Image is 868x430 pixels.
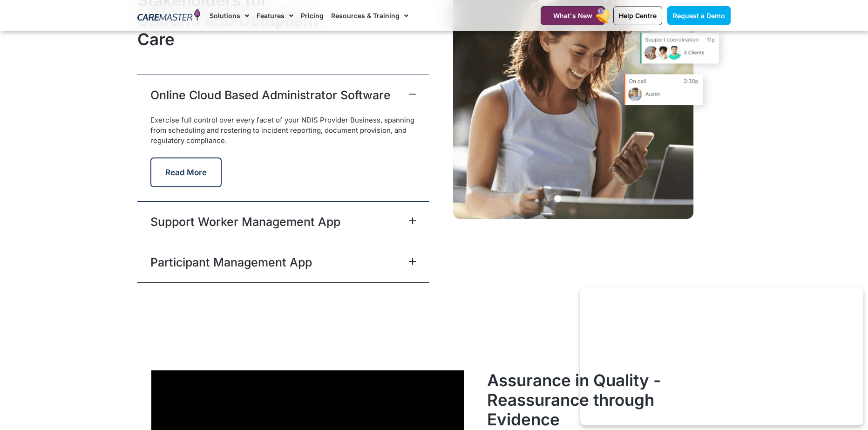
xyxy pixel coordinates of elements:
[541,6,605,25] a: What's New
[150,157,222,187] button: Read More
[137,115,429,201] div: Online Cloud Based Administrator Software
[137,201,429,242] div: Support Worker Management App
[150,87,391,103] a: Online Cloud Based Administrator Software
[580,287,863,425] iframe: Popup CTA
[137,9,200,23] img: CareMaster Logo
[150,213,340,230] a: Support Worker Management App
[137,75,429,115] div: Online Cloud Based Administrator Software
[150,116,414,145] span: Exercise full control over every facet of your NDIS Provider Business, spanning from scheduling a...
[667,6,731,25] a: Request a Demo
[553,12,592,20] span: What's New
[487,370,731,429] h2: Assurance in Quality - Reassurance through Evidence
[619,12,657,20] span: Help Centre
[613,6,662,25] a: Help Centre
[150,254,312,271] a: Participant Management App
[150,168,222,177] a: Read More
[673,12,725,20] span: Request a Demo
[137,242,429,282] div: Participant Management App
